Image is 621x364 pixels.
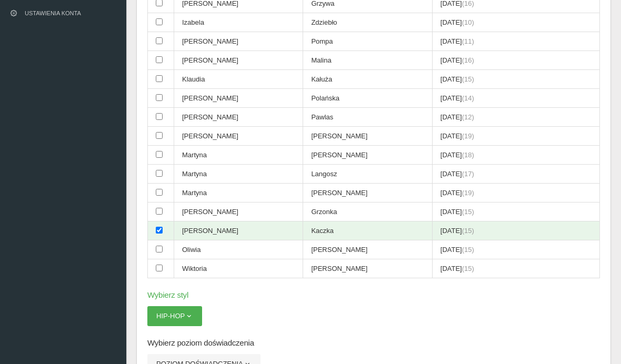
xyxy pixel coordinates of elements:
[462,132,474,140] span: (19)
[174,184,303,203] td: Martyna
[432,51,599,70] td: [DATE]
[174,108,303,127] td: [PERSON_NAME]
[174,203,303,221] td: [PERSON_NAME]
[462,208,474,216] span: (15)
[432,259,599,278] td: [DATE]
[147,289,600,301] h6: Wybierz styl
[432,203,599,221] td: [DATE]
[147,306,202,326] button: Hip-hop
[303,146,432,165] td: [PERSON_NAME]
[432,127,599,146] td: [DATE]
[174,146,303,165] td: Martyna
[462,37,474,45] span: (11)
[432,89,599,108] td: [DATE]
[462,75,474,83] span: (15)
[303,89,432,108] td: Polańska
[432,108,599,127] td: [DATE]
[174,51,303,70] td: [PERSON_NAME]
[432,240,599,259] td: [DATE]
[174,89,303,108] td: [PERSON_NAME]
[462,151,474,159] span: (18)
[303,108,432,127] td: Pawlas
[174,259,303,278] td: Wiktoria
[174,221,303,240] td: [PERSON_NAME]
[174,127,303,146] td: [PERSON_NAME]
[303,127,432,146] td: [PERSON_NAME]
[147,337,600,349] h6: Wybierz poziom doświadczenia
[462,56,474,64] span: (16)
[432,70,599,89] td: [DATE]
[303,13,432,32] td: Zdziebło
[303,259,432,278] td: [PERSON_NAME]
[303,70,432,89] td: Kałuża
[174,165,303,184] td: Martyna
[462,265,474,272] span: (15)
[432,221,599,240] td: [DATE]
[462,113,474,121] span: (12)
[303,203,432,221] td: Grzonka
[432,13,599,32] td: [DATE]
[432,146,599,165] td: [DATE]
[462,189,474,197] span: (19)
[462,227,474,235] span: (15)
[432,165,599,184] td: [DATE]
[174,70,303,89] td: Klaudia
[462,94,474,102] span: (14)
[303,165,432,184] td: Langosz
[25,10,81,16] span: Ustawienia konta
[174,13,303,32] td: Izabela
[303,240,432,259] td: [PERSON_NAME]
[303,184,432,203] td: [PERSON_NAME]
[174,32,303,51] td: [PERSON_NAME]
[462,170,474,178] span: (17)
[462,18,474,26] span: (10)
[303,221,432,240] td: Kaczka
[462,246,474,254] span: (15)
[432,32,599,51] td: [DATE]
[432,184,599,203] td: [DATE]
[303,51,432,70] td: Malina
[174,240,303,259] td: Oliwia
[303,32,432,51] td: Pompa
